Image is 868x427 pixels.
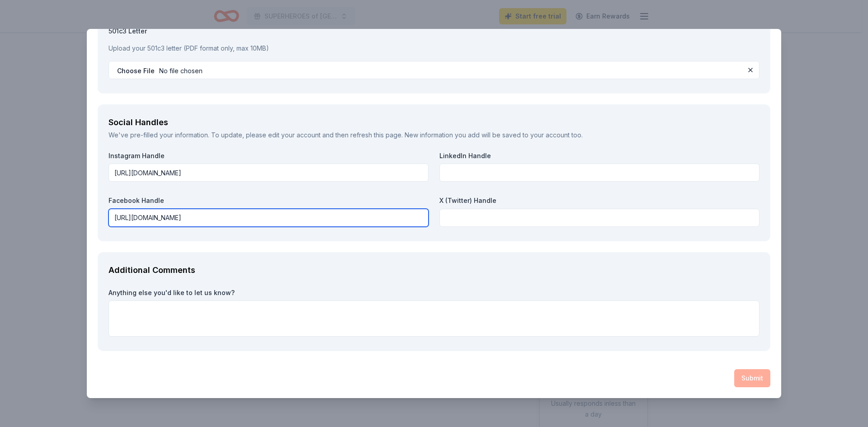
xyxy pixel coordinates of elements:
[108,115,759,130] div: Social Handles
[108,263,759,277] div: Additional Comments
[108,196,429,205] label: Facebook Handle
[108,27,759,36] label: 501c3 Letter
[108,43,759,54] p: Upload your 501c3 letter (PDF format only, max 10MB)
[108,288,759,297] label: Anything else you'd like to let us know?
[108,151,429,160] label: Instagram Handle
[268,131,321,139] a: edit your account
[439,196,759,205] label: X (Twitter) Handle
[439,151,759,160] label: LinkedIn Handle
[108,130,759,141] div: We've pre-filled your information. To update, please and then refresh this page. New information ...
